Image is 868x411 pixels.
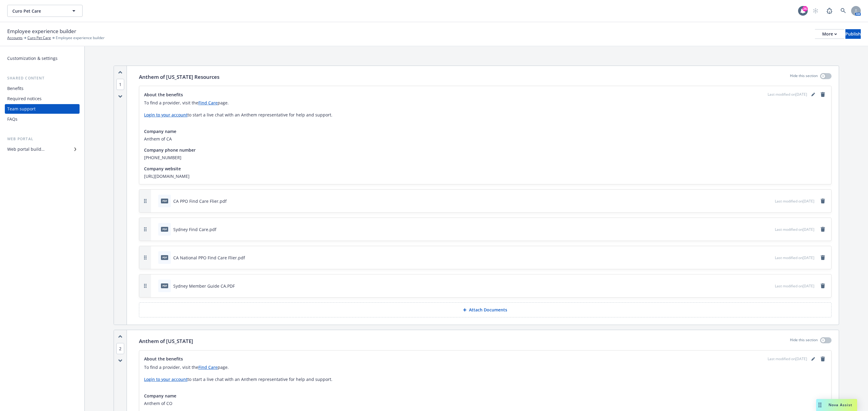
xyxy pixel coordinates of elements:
a: Find Care [198,100,218,106]
div: Sydney Find Care.pdf [173,226,216,233]
p: Anthem of [US_STATE] [139,337,193,345]
div: CA PPO Find Care Flier.pdf [173,198,227,204]
span: Company name [144,128,176,134]
span: 1 [116,79,124,90]
button: 1 [116,81,124,88]
p: Hide this section [790,337,818,345]
p: To find a provider, visit the page. [144,99,826,107]
a: remove [819,355,826,363]
span: pdf [161,255,168,260]
button: preview file [767,226,772,233]
span: pdf [161,199,168,203]
div: Drag to move [816,399,824,411]
span: Employee experience builder [7,27,76,35]
p: to start a live chat with an Anthem representative for help and support. [144,111,826,119]
a: Team support [5,104,80,114]
span: pdf [161,227,168,231]
button: Attach Documents [139,302,832,317]
button: Publish [845,29,861,39]
a: Login to your account [144,112,187,118]
div: Shared content [5,75,80,81]
span: Anthem of CO [144,400,826,406]
span: Nova Assist [829,402,852,407]
a: Accounts [7,35,23,41]
a: Curo Pet Care [27,35,51,41]
span: [PHONE_NUMBER] [144,154,826,161]
span: Last modified on [DATE] [775,227,814,232]
a: FAQs [5,114,80,124]
div: More [822,29,837,39]
span: Last modified on [DATE] [775,199,814,204]
a: Required notices [5,94,80,104]
span: Last modified on [DATE] [775,255,814,260]
span: PDF [161,283,168,288]
span: Last modified on [DATE] [768,92,807,97]
span: Curo Pet Care [12,8,64,14]
span: Company phone number [144,147,196,153]
a: Login to your account [144,376,187,382]
button: More [815,29,844,39]
div: FAQs [7,114,17,124]
a: remove [819,226,826,233]
span: [URL][DOMAIN_NAME] [144,173,826,179]
span: Company website [144,165,181,172]
button: download file [757,255,762,261]
div: Customization & settings [7,54,58,63]
p: to start a live chat with an Anthem representative for help and support. [144,376,826,383]
a: Customization & settings [5,54,80,63]
span: About the benefits [144,356,183,362]
button: Nova Assist [816,399,857,411]
p: To find a provider, visit the page. [144,364,826,371]
span: Last modified on [DATE] [768,356,807,362]
div: 26 [802,6,808,11]
div: Benefits [7,84,24,93]
a: remove [819,282,826,289]
span: Company name [144,393,176,399]
p: Hide this section [790,73,818,81]
button: 2 [116,345,124,352]
span: Last modified on [DATE] [775,283,814,289]
a: Start snowing [810,5,822,17]
p: Attach Documents [469,307,507,313]
div: Web portal [5,136,80,142]
p: Anthem of [US_STATE] Resources [139,73,219,81]
span: 2 [116,343,124,354]
div: Publish [845,29,861,39]
span: Employee experience builder [56,35,105,41]
a: remove [819,197,826,205]
a: Web portal builder [5,144,80,154]
a: Find Care [198,364,218,370]
button: preview file [767,283,772,289]
button: download file [757,283,762,289]
button: preview file [767,198,772,204]
a: remove [819,91,826,98]
button: Curo Pet Care [7,5,83,17]
a: Benefits [5,84,80,93]
button: preview file [767,255,772,261]
div: Team support [7,104,36,114]
span: Anthem of CA [144,136,826,142]
div: Sydney Member Guide CA.PDF [173,283,235,289]
div: CA National PPO Find Care Flier.pdf [173,255,245,261]
a: editPencil [810,355,817,363]
a: editPencil [810,91,817,98]
button: download file [757,226,762,233]
a: Search [837,5,849,17]
a: Report a Bug [823,5,835,17]
button: download file [757,198,762,204]
span: About the benefits [144,91,183,98]
div: Required notices [7,94,42,104]
a: remove [819,254,826,261]
div: Web portal builder [7,144,45,154]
